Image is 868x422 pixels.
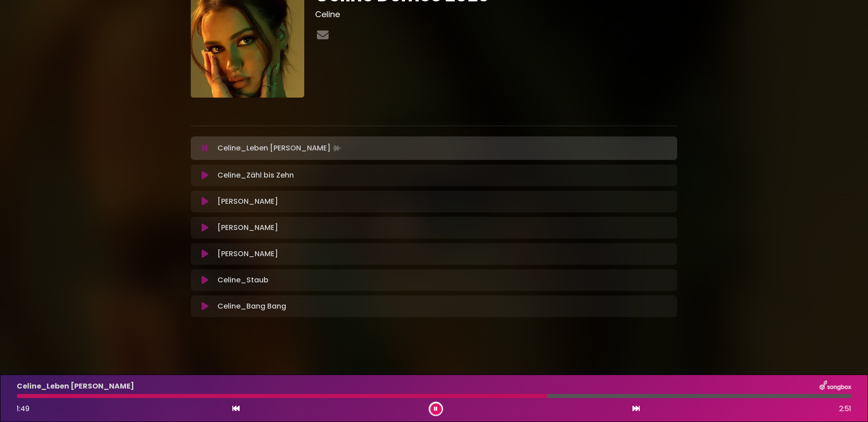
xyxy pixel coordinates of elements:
[217,196,278,207] p: [PERSON_NAME]
[217,222,278,233] p: [PERSON_NAME]
[217,275,269,286] p: Celine_Staub
[330,142,343,155] img: waveform4.gif
[217,170,294,181] p: Celine_Zähl bis Zehn
[217,142,343,155] p: Celine_Leben [PERSON_NAME]
[217,249,278,259] p: [PERSON_NAME]
[217,301,286,312] p: Celine_Bang Bang
[315,9,677,19] h3: Celine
